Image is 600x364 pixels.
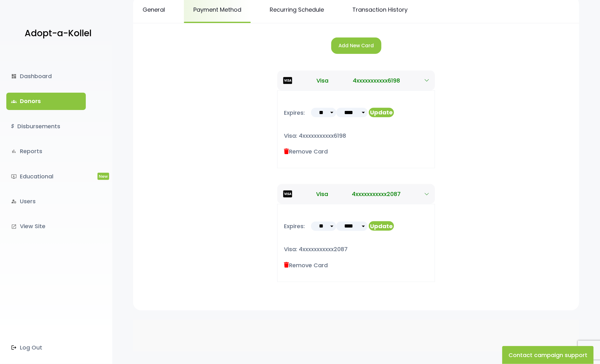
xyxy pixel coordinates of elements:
[352,190,401,198] span: 4xxxxxxxxxxx2087
[6,93,86,110] a: groupsDonors
[11,122,14,131] i: $
[284,131,428,141] p: Visa: 4xxxxxxxxxxx6198
[11,73,17,79] i: dashboard
[6,193,86,210] a: manage_accountsUsers
[6,68,86,85] a: dashboardDashboard
[284,147,328,156] label: Remove Card
[353,76,400,85] span: 4xxxxxxxxxxx6198
[25,26,91,41] p: Adopt-a-Kollel
[284,221,305,237] p: Expires:
[6,168,86,185] a: ondemand_videoEducationalNew
[11,224,17,229] i: launch
[369,108,394,117] button: Update
[11,199,17,204] i: manage_accounts
[6,143,86,160] a: bar_chartReports
[331,38,381,54] button: Add New Card
[502,346,594,364] button: Contact campaign support
[316,190,328,198] span: Visa
[317,76,329,85] span: Visa
[284,261,328,269] label: Remove Card
[284,108,305,124] p: Expires:
[277,184,435,204] button: Visa 4xxxxxxxxxxx2087
[11,148,17,154] i: bar_chart
[369,221,394,231] button: Update
[11,174,17,179] i: ondemand_video
[11,99,17,104] span: groups
[277,71,435,90] button: Visa 4xxxxxxxxxxx6198
[6,339,86,356] a: Log Out
[21,18,91,49] a: Adopt-a-Kollel
[284,244,428,254] p: Visa: 4xxxxxxxxxxx2087
[6,218,86,235] a: launchView Site
[6,118,86,135] a: $Disbursements
[97,173,109,180] span: New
